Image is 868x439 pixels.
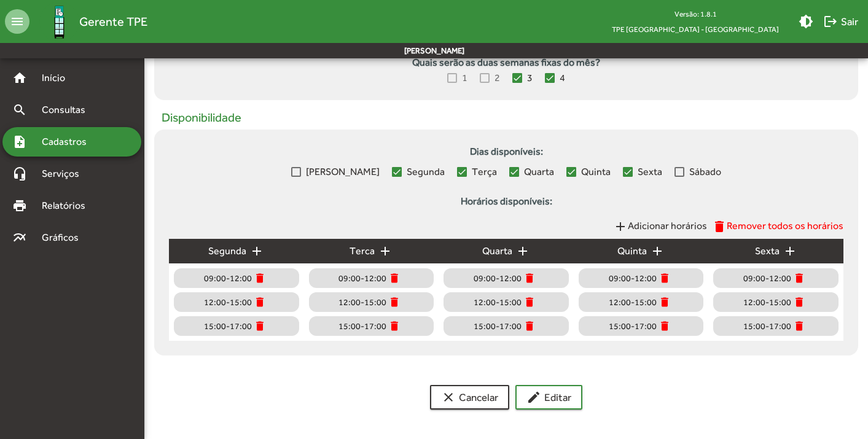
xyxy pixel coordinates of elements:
mat-icon: brightness_medium [799,14,813,29]
mat-icon: add [515,244,530,258]
span: 15:00-17:00 [609,320,657,333]
mat-icon: delete [254,272,266,284]
mat-icon: delete [523,320,536,332]
strong: Quais serão as duas semanas fixas do mês? [169,55,843,70]
span: 09:00-12:00 [474,272,522,285]
mat-icon: add [613,219,628,234]
img: Logo [39,2,79,42]
mat-icon: home [12,71,27,85]
mat-icon: delete [523,296,536,308]
mat-icon: delete [254,296,266,308]
span: Gráficos [34,230,95,245]
span: Remover todos os horários [727,220,843,231]
strong: Dias disponíveis: [169,144,843,164]
span: sexta [755,244,780,258]
h5: Disponibilidade [154,110,858,125]
span: 1 [462,71,467,85]
mat-icon: logout [823,14,838,29]
mat-icon: delete [254,320,266,332]
span: 12:00-15:00 [474,296,522,309]
span: Adicionar horários [628,220,707,231]
span: 09:00-12:00 [743,272,791,285]
span: 15:00-17:00 [474,320,522,333]
mat-icon: note_add [12,134,27,149]
mat-icon: add [378,244,393,258]
span: Cadastros [34,134,103,149]
mat-icon: delete [659,320,671,332]
mat-icon: add [650,244,665,258]
span: Gerente TPE [79,12,147,31]
span: Início [34,71,83,85]
span: [PERSON_NAME] [306,165,380,179]
span: Sábado [689,165,721,179]
span: 4 [560,71,565,85]
button: Sair [818,10,863,33]
span: terca [350,244,375,258]
mat-icon: delete [793,320,805,332]
mat-icon: delete [659,296,671,308]
span: Quarta [524,165,554,179]
span: 3 [527,71,533,85]
span: Cancelar [441,386,498,408]
mat-icon: delete [712,219,727,234]
span: quarta [482,244,512,258]
mat-icon: delete [793,296,805,308]
button: Editar [515,385,582,410]
span: 2 [495,71,500,85]
span: 09:00-12:00 [609,272,657,285]
span: Relatórios [34,198,101,213]
span: Quinta [581,165,611,179]
span: TPE [GEOGRAPHIC_DATA] - [GEOGRAPHIC_DATA] [602,21,789,37]
span: 15:00-17:00 [743,320,791,333]
span: 15:00-17:00 [338,320,386,333]
mat-icon: delete [523,272,536,284]
mat-icon: delete [659,272,671,284]
mat-icon: delete [793,272,805,284]
span: Terça [472,165,497,179]
mat-icon: multiline_chart [12,230,27,245]
span: 12:00-15:00 [609,296,657,309]
mat-icon: delete [388,272,401,284]
button: Cancelar [430,385,509,410]
span: 15:00-17:00 [204,320,252,333]
mat-icon: headset_mic [12,166,27,181]
span: 12:00-15:00 [338,296,386,309]
span: Consultas [34,103,101,117]
mat-icon: delete [388,296,401,308]
strong: Horários disponíveis: [169,194,843,214]
span: Sair [823,10,858,33]
mat-icon: search [12,103,27,117]
mat-icon: print [12,198,27,213]
span: quinta [617,244,647,258]
mat-icon: edit [526,390,541,405]
span: 09:00-12:00 [338,272,386,285]
span: 12:00-15:00 [743,296,791,309]
mat-icon: add [783,244,797,258]
span: Segunda [407,165,445,179]
span: 09:00-12:00 [204,272,252,285]
span: Editar [526,386,571,408]
span: Serviços [34,166,96,181]
mat-icon: clear [441,390,456,405]
mat-icon: add [249,244,264,258]
mat-icon: delete [388,320,401,332]
mat-icon: menu [5,9,29,34]
span: Sexta [638,165,662,179]
div: Versão: 1.8.1 [602,6,789,21]
a: Gerente TPE [29,2,147,42]
span: segunda [208,244,246,258]
span: 12:00-15:00 [204,296,252,309]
